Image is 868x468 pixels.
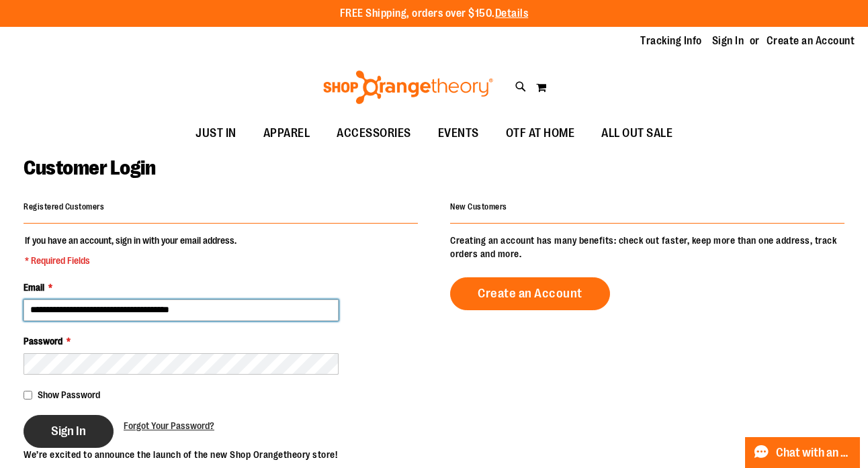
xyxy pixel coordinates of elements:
p: We’re excited to announce the launch of the new Shop Orangetheory store! [24,448,434,461]
span: JUST IN [196,118,236,148]
button: Chat with an Expert [745,437,861,468]
button: Sign In [24,415,114,448]
span: Forgot Your Password? [124,420,214,431]
a: Create an Account [767,34,855,48]
span: Show Password [38,389,100,400]
span: Customer Login [24,156,155,179]
span: * Required Fields [25,254,236,267]
p: FREE Shipping, orders over $150. [340,6,529,21]
span: OTF AT HOME [506,118,575,148]
a: Tracking Info [640,34,702,48]
span: EVENTS [438,118,479,148]
a: Details [495,7,529,19]
legend: If you have an account, sign in with your email address. [24,234,238,267]
span: ACCESSORIES [337,118,411,148]
span: APPAREL [263,118,310,148]
span: Password [24,336,62,346]
a: Forgot Your Password? [124,419,214,432]
img: Shop Orangetheory [321,71,495,104]
strong: New Customers [450,202,507,212]
strong: Registered Customers [24,202,104,212]
span: Sign In [51,424,86,438]
p: Creating an account has many benefits: check out faster, keep more than one address, track orders... [450,234,844,261]
span: Chat with an Expert [776,447,852,459]
span: Email [24,282,44,293]
span: ALL OUT SALE [601,118,672,148]
span: Create an Account [478,286,582,301]
a: Create an Account [450,277,610,310]
a: Sign In [712,34,744,48]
